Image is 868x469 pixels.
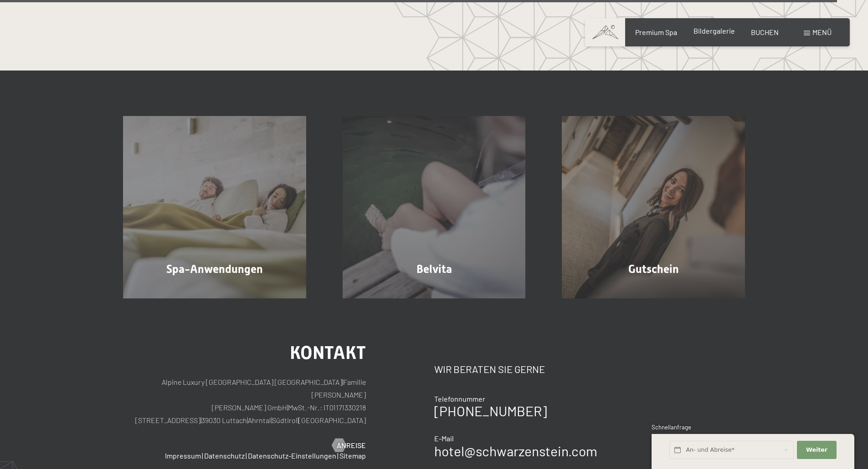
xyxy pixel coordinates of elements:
a: Bildergalerie [693,26,735,35]
a: Premium Spa [635,28,677,36]
a: hotel@schwarzenstein.com [434,443,597,459]
span: Wir beraten Sie gerne [434,363,545,375]
a: Impressum [165,451,201,460]
a: Sitemap [339,451,366,460]
button: Weiter [797,441,836,459]
a: [PHONE_NUMBER] [434,403,547,419]
span: | [287,403,288,412]
span: Kontakt [290,342,366,363]
a: Datenschutz [204,451,245,460]
span: Weiter [806,446,827,454]
span: | [246,451,247,460]
p: Alpine Luxury [GEOGRAPHIC_DATA] [GEOGRAPHIC_DATA] Familie [PERSON_NAME] [PERSON_NAME] GmbH MwSt.-... [123,376,366,427]
span: | [298,416,298,424]
span: | [247,416,248,424]
a: Ein Wellness-Urlaub in Südtirol – 7.700 m² Spa, 10 Saunen Belvita [324,116,544,299]
a: Datenschutz-Einstellungen [248,451,336,460]
span: | [202,451,203,460]
span: Gutschein [628,262,679,276]
span: Anreise [337,440,366,450]
span: E-Mail [434,434,454,443]
a: Ein Wellness-Urlaub in Südtirol – 7.700 m² Spa, 10 Saunen Gutschein [544,116,763,299]
a: Anreise [332,440,366,450]
a: Ein Wellness-Urlaub in Südtirol – 7.700 m² Spa, 10 Saunen Spa-Anwendungen [105,116,324,299]
span: Telefonnummer [434,394,485,403]
span: | [342,378,343,386]
span: Schnellanfrage [652,424,691,431]
span: | [271,416,272,424]
span: Menü [812,28,832,36]
span: Spa-Anwendungen [166,262,263,276]
span: | [200,416,201,424]
span: Belvita [416,262,452,276]
span: | [337,451,339,460]
a: BUCHEN [751,28,779,36]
